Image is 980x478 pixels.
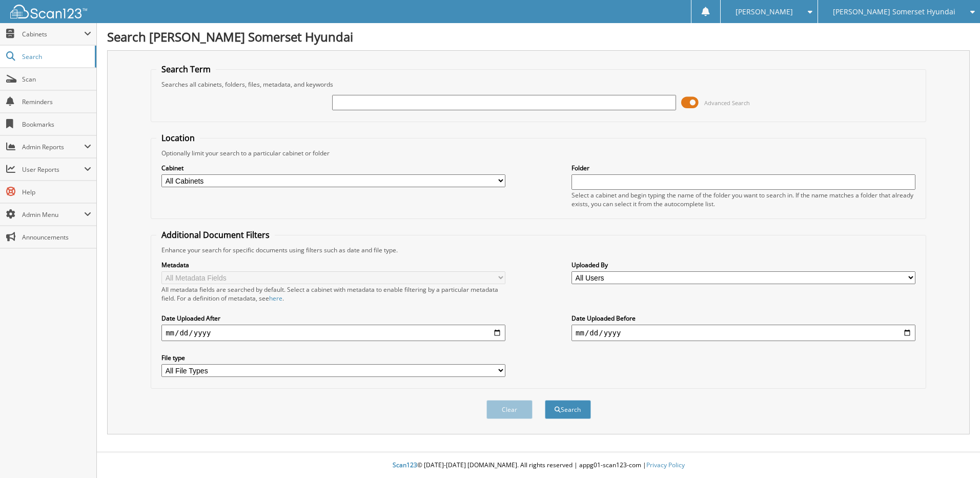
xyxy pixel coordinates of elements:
a: Privacy Policy [646,461,685,469]
a: here [269,294,282,303]
label: Date Uploaded After [161,314,505,323]
label: Folder [571,164,915,172]
span: Admin Reports [22,143,84,151]
span: User Reports [22,165,84,174]
div: Optionally limit your search to a particular cabinet or folder [156,149,921,157]
div: All metadata fields are searched by default. Select a cabinet with metadata to enable filtering b... [161,285,505,303]
label: File type [161,353,505,362]
div: © [DATE]-[DATE] [DOMAIN_NAME]. All rights reserved | appg01-scan123-com | [97,453,980,478]
span: Scan [22,75,91,84]
button: Clear [486,400,533,419]
span: Help [22,188,91,196]
input: end [571,325,915,341]
label: Uploaded By [571,261,915,269]
span: Reminders [22,97,91,106]
div: Select a cabinet and begin typing the name of the folder you want to search in. If the name match... [571,191,915,208]
label: Date Uploaded Before [571,314,915,323]
span: Search [22,52,90,61]
span: Admin Menu [22,210,84,219]
span: [PERSON_NAME] Somerset Hyundai [833,9,955,15]
label: Metadata [161,261,505,269]
legend: Location [156,132,200,144]
span: Advanced Search [704,99,750,107]
span: [PERSON_NAME] [736,9,793,15]
span: Announcements [22,233,91,242]
label: Cabinet [161,164,505,172]
legend: Search Term [156,64,216,75]
legend: Additional Document Filters [156,229,275,241]
input: start [161,325,505,341]
span: Scan123 [393,461,417,469]
span: Cabinets [22,30,84,38]
button: Search [545,400,591,419]
div: Enhance your search for specific documents using filters such as date and file type. [156,246,921,254]
div: Searches all cabinets, folders, files, metadata, and keywords [156,80,921,89]
span: Bookmarks [22,120,91,129]
img: scan123-logo-white.svg [10,5,87,18]
h1: Search [PERSON_NAME] Somerset Hyundai [107,28,970,45]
